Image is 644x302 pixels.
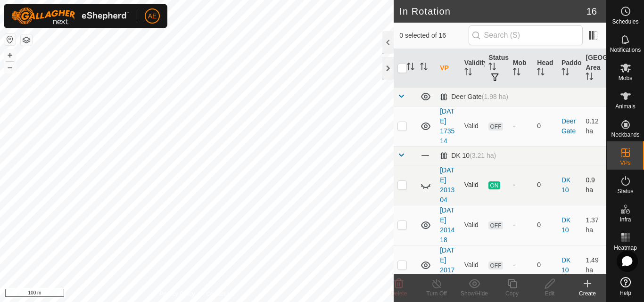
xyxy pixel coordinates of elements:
td: 0 [533,165,558,205]
div: Edit [531,289,569,298]
th: VP [436,49,461,88]
p-sorticon: Activate to sort [488,64,496,72]
a: [DATE] 201704 [440,246,454,284]
a: [DATE] 201304 [440,166,454,204]
span: Status [617,188,633,194]
div: - [513,121,530,131]
a: DK 10 [561,176,570,194]
button: Map Layers [21,34,32,46]
div: Deer Gate [440,93,508,101]
p-sorticon: Activate to sort [464,69,472,77]
span: ON [488,181,500,189]
span: 16 [586,4,597,18]
td: Valid [461,205,485,245]
div: - [513,260,530,270]
p-sorticon: Activate to sort [561,69,569,77]
span: VPs [620,160,630,166]
span: Neckbands [611,132,639,138]
img: Gallagher Logo [11,8,129,24]
button: Reset Map [4,34,16,45]
td: 0 [533,106,558,146]
h2: In Rotation [399,6,586,17]
div: - [513,180,530,190]
th: Status [485,49,509,88]
a: DK 10 [561,256,570,274]
button: – [4,62,16,73]
th: Mob [509,49,534,88]
span: OFF [488,221,503,229]
a: Deer Gate [561,117,576,135]
a: Contact Us [206,290,234,298]
span: OFF [488,122,503,131]
th: Validity [461,49,485,88]
span: Delete [391,290,407,297]
div: - [513,220,530,230]
a: [DATE] 201418 [440,206,454,244]
span: (1.98 ha) [482,93,508,100]
p-sorticon: Activate to sort [420,64,428,72]
div: Copy [493,289,531,298]
th: [GEOGRAPHIC_DATA] Area [582,49,606,88]
span: OFF [488,261,503,269]
th: Head [533,49,558,88]
p-sorticon: Activate to sort [407,64,414,72]
a: DK 10 [561,216,570,234]
td: 0.12 ha [582,106,606,146]
td: 0 [533,205,558,245]
span: 0 selected of 16 [399,31,468,41]
td: Valid [461,245,485,285]
button: + [4,49,16,61]
td: Valid [461,165,485,205]
td: 1.37 ha [582,205,606,245]
div: Turn Off [418,289,455,298]
a: Help [607,273,644,300]
td: 0 [533,245,558,285]
input: Search (S) [469,25,583,45]
span: Mobs [619,75,632,81]
a: Privacy Policy [160,290,195,298]
th: Paddock [558,49,582,88]
div: Show/Hide [455,289,493,298]
p-sorticon: Activate to sort [537,69,545,77]
div: Create [569,289,606,298]
p-sorticon: Activate to sort [586,74,593,82]
span: Schedules [612,19,638,24]
div: DK 10 [440,152,496,160]
span: AE [148,11,157,21]
span: Heatmap [614,245,637,251]
span: Animals [615,104,636,109]
td: 1.49 ha [582,245,606,285]
td: Valid [461,106,485,146]
a: [DATE] 173514 [440,107,454,145]
span: (3.21 ha) [470,152,496,159]
p-sorticon: Activate to sort [513,69,520,77]
span: Help [619,290,631,296]
span: Notifications [610,47,641,53]
span: Infra [619,217,631,222]
td: 0.9 ha [582,165,606,205]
